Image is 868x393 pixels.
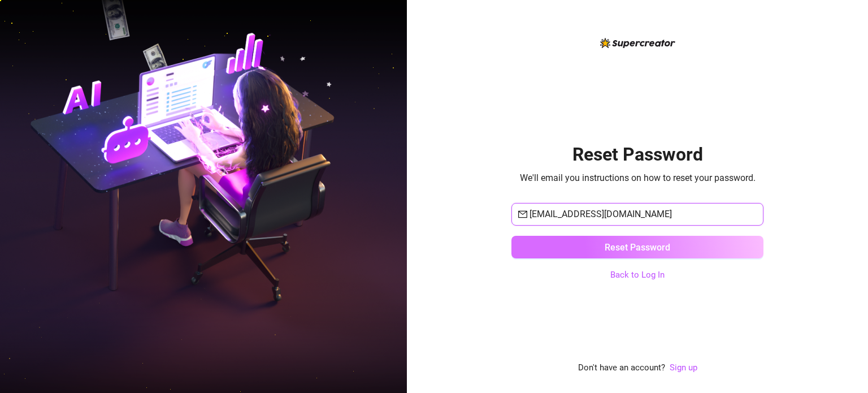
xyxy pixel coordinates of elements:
[518,210,527,219] span: mail
[610,270,665,280] a: Back to Log In
[605,242,670,253] span: Reset Password
[670,361,697,375] a: Sign up
[578,361,665,375] span: Don't have an account?
[600,38,675,48] img: logo-BBDzfeDw.svg
[530,208,757,221] input: Your email
[511,236,763,258] button: Reset Password
[520,171,756,185] span: We'll email you instructions on how to reset your password.
[572,143,703,166] h2: Reset Password
[670,362,697,373] a: Sign up
[610,269,665,282] a: Back to Log In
